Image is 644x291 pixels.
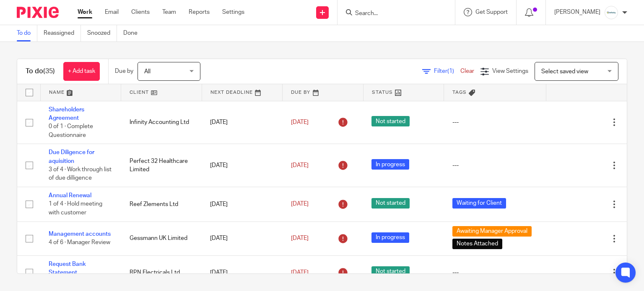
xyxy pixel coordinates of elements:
span: 1 of 4 · Hold meeting with customer [49,201,102,216]
td: [DATE] [202,221,283,255]
span: Waiting for Client [452,198,506,209]
td: [DATE] [202,101,283,144]
a: Management accounts [49,231,111,237]
a: Settings [222,8,244,16]
a: Work [78,8,92,16]
h1: To do [26,67,55,76]
span: 0 of 1 · Complete Questionnaire [49,124,93,138]
a: Clear [460,68,474,74]
a: Done [123,25,144,41]
span: Select saved view [541,69,588,75]
span: View Settings [492,68,528,74]
span: 4 of 6 · Manager Review [49,240,110,246]
a: Team [162,8,176,16]
a: Request Bank Statement [49,261,86,276]
a: Snoozed [87,25,117,41]
a: Reports [189,8,210,16]
span: Awaiting Manager Approval [452,226,532,237]
p: [PERSON_NAME] [554,8,600,16]
span: [DATE] [291,235,309,241]
span: All [144,69,151,75]
a: To do [17,25,37,41]
span: In progress [371,232,409,243]
span: Get Support [475,9,508,15]
a: Due Diligence for aquisition [49,149,94,164]
p: Due by [115,67,133,75]
div: --- [452,268,538,277]
div: --- [452,118,538,126]
a: + Add task [63,62,100,81]
img: Infinity%20Logo%20with%20Whitespace%20.png [605,6,618,19]
span: 3 of 4 · Work through list of due dilligence [49,167,112,181]
td: [DATE] [202,255,283,290]
span: (1) [447,68,454,74]
td: Gessmann UK Limited [121,221,202,255]
td: RPN Electricals Ltd [121,255,202,290]
span: [DATE] [291,119,309,125]
span: [DATE] [291,270,309,276]
img: Pixie [17,7,59,18]
span: Notes Attached [452,239,502,249]
span: [DATE] [291,201,309,207]
a: Shareholders Agreement [49,107,84,121]
a: Annual Renewal [49,193,91,198]
td: Perfect 32 Healthcare Limited [121,144,202,187]
td: Infinity Accounting Ltd [121,101,202,144]
a: Reassigned [44,25,81,41]
span: Filter [434,68,460,74]
a: Clients [131,8,150,16]
span: Not started [371,116,410,126]
a: Email [105,8,119,16]
span: Tags [452,90,467,95]
div: --- [452,161,538,170]
span: In progress [371,159,409,170]
span: Not started [371,266,410,277]
td: Reef Zlements Ltd [121,187,202,221]
span: [DATE] [291,162,309,168]
span: Not started [371,198,410,209]
span: (35) [43,68,55,75]
td: [DATE] [202,144,283,187]
input: Search [354,10,430,18]
td: [DATE] [202,187,283,221]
